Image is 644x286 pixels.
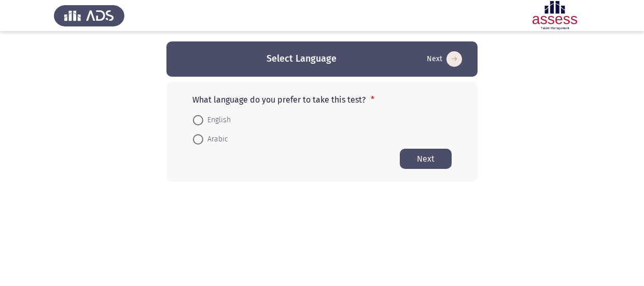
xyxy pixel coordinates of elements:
button: Start assessment [424,51,465,67]
img: Assessment logo of Emotional Intelligence Assessment - THL [520,1,590,30]
button: Start assessment [400,149,452,169]
span: Arabic [203,133,228,146]
span: English [203,114,231,126]
img: Assess Talent Management logo [54,1,124,30]
h3: Select Language [267,52,337,65]
p: What language do you prefer to take this test? [192,95,452,105]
